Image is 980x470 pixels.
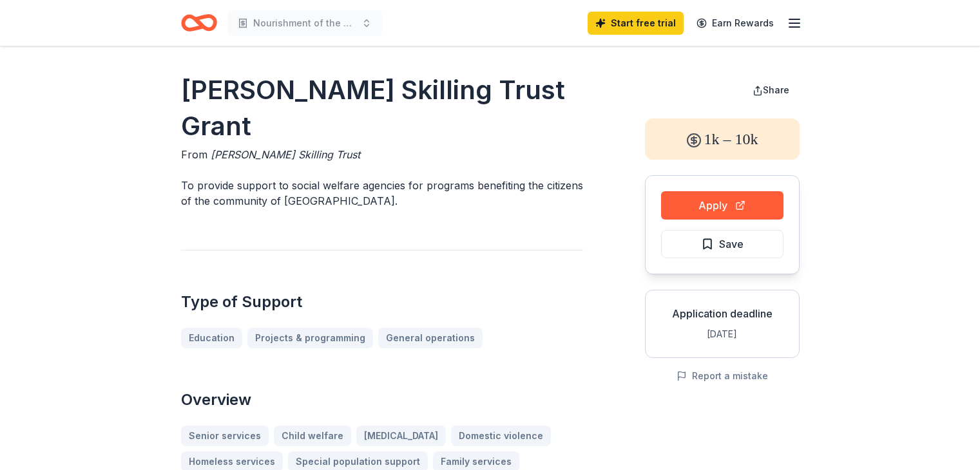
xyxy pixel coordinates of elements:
[253,15,356,31] span: Nourishment of the Soul - Providing nutritious non - perishable food items.
[719,236,744,252] span: Save
[661,191,783,220] button: Apply
[181,390,583,410] h2: Overview
[181,178,583,209] p: To provide support to social welfare agencies for programs benefiting the citizens of the communi...
[378,328,483,348] a: General operations
[227,10,382,36] button: Nourishment of the Soul - Providing nutritious non - perishable food items.
[181,147,583,162] div: From
[181,292,583,312] h2: Type of Support
[588,12,684,35] a: Start free trial
[656,306,789,321] div: Application deadline
[181,328,242,348] a: Education
[689,12,782,35] a: Earn Rewards
[645,118,800,160] div: 1k – 10k
[181,72,583,144] h1: [PERSON_NAME] Skilling Trust Grant
[661,230,783,258] button: Save
[742,77,800,103] button: Share
[656,326,789,342] div: [DATE]
[677,368,768,384] button: Report a mistake
[763,84,789,95] span: Share
[211,148,360,161] span: [PERSON_NAME] Skilling Trust
[181,8,217,38] a: Home
[247,328,373,348] a: Projects & programming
